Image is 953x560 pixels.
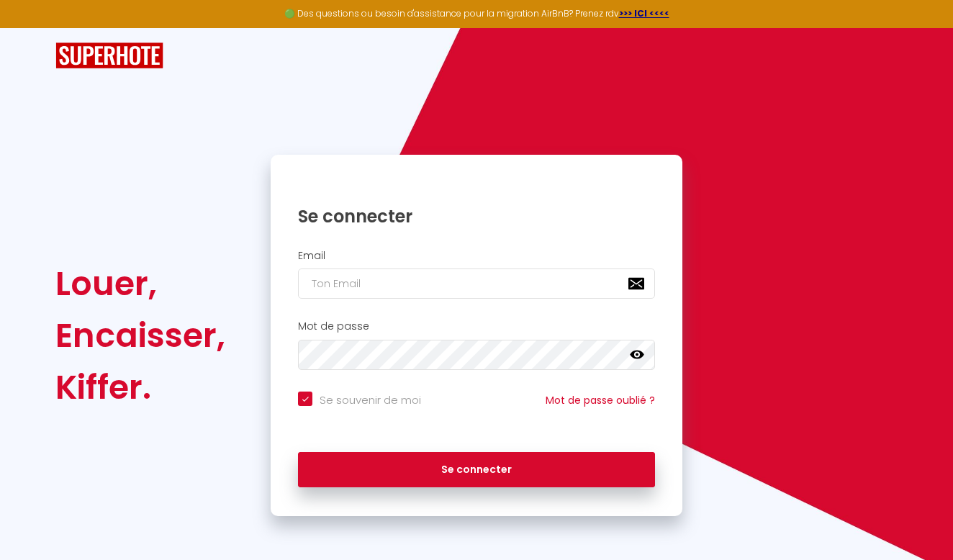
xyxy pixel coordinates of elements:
h2: Email [298,250,655,262]
div: Kiffer. [55,361,225,413]
div: Encaisser, [55,310,225,361]
h1: Se connecter [298,205,655,227]
input: Ton Email [298,268,655,299]
button: Se connecter [298,452,655,488]
div: Louer, [55,258,225,310]
img: SuperHote logo [55,42,163,69]
h2: Mot de passe [298,320,655,333]
a: Mot de passe oublié ? [546,393,655,407]
a: >>> ICI <<<< [619,7,669,19]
